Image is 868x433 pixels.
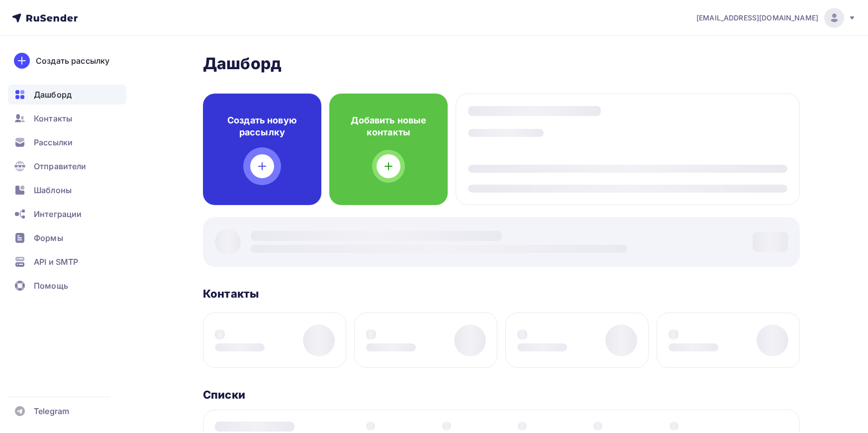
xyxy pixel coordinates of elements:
span: Шаблоны [34,184,72,196]
div: Создать рассылку [36,55,109,67]
span: Формы [34,232,63,244]
span: Telegram [34,405,69,417]
h3: Контакты [203,287,259,301]
span: Интеграции [34,208,82,220]
span: Контакты [34,112,72,124]
h4: Добавить новые контакты [345,114,432,138]
span: Дашборд [34,89,72,101]
a: Отправители [8,156,126,176]
a: Формы [8,228,126,248]
a: [EMAIL_ADDRESS][DOMAIN_NAME] [696,8,856,28]
h2: Дашборд [203,54,800,74]
span: API и SMTP [34,256,78,268]
span: Помощь [34,280,68,292]
span: Отправители [34,160,87,172]
a: Шаблоны [8,180,126,200]
span: Рассылки [34,136,73,148]
span: [EMAIL_ADDRESS][DOMAIN_NAME] [696,13,818,23]
h3: Списки [203,388,245,402]
h4: Создать новую рассылку [219,114,305,138]
a: Рассылки [8,132,126,152]
a: Контакты [8,108,126,128]
a: Дашборд [8,85,126,105]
